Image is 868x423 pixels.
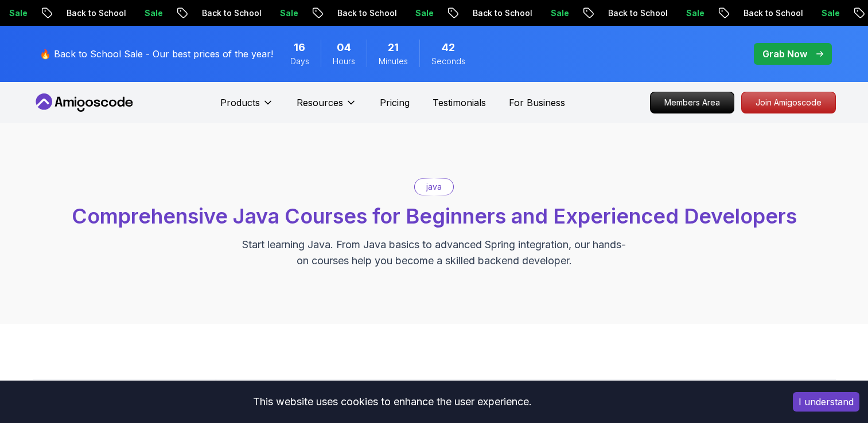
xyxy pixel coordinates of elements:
[297,96,357,119] button: Resources
[762,47,807,61] p: Grab Now
[337,40,351,56] span: 4 Hours
[9,389,776,414] div: This website uses cookies to enhance the user experience.
[734,7,812,19] p: Back to School
[433,96,486,109] a: Testimonials
[379,56,408,67] span: Minutes
[290,56,309,67] span: Days
[193,7,271,19] p: Back to School
[812,7,849,19] p: Sale
[677,7,714,19] p: Sale
[650,92,734,113] a: Members Area
[426,181,442,193] p: java
[220,96,274,119] button: Products
[442,40,455,56] span: 42 Seconds
[242,237,627,269] p: Start learning Java. From Java basics to advanced Spring integration, our hands-on courses help y...
[220,96,260,109] p: Products
[742,92,835,113] p: Join Amigoscode
[271,7,308,19] p: Sale
[599,7,677,19] p: Back to School
[297,96,343,109] p: Resources
[135,7,172,19] p: Sale
[57,7,135,19] p: Back to School
[464,7,542,19] p: Back to School
[72,203,797,229] span: Comprehensive Java Courses for Beginners and Experienced Developers
[509,96,565,109] a: For Business
[793,392,859,412] button: Accept cookies
[741,92,836,113] a: Join Amigoscode
[651,92,734,113] p: Members Area
[388,40,399,56] span: 21 Minutes
[406,7,443,19] p: Sale
[328,7,406,19] p: Back to School
[294,40,305,56] span: 16 Days
[333,56,355,67] span: Hours
[380,96,410,109] a: Pricing
[431,56,465,67] span: Seconds
[542,7,578,19] p: Sale
[40,47,273,61] p: 🔥 Back to School Sale - Our best prices of the year!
